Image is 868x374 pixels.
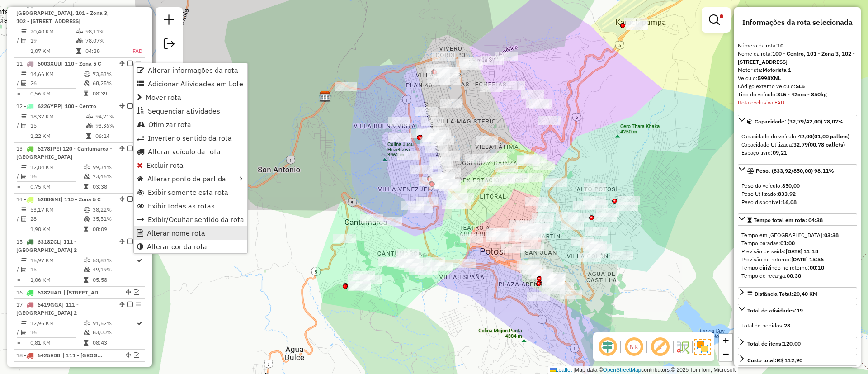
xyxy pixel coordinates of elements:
span: 13 - [16,145,112,160]
i: % de utilização do peso [84,258,90,263]
span: 18 - [16,352,60,359]
div: Espaço livre: [741,149,854,157]
i: % de utilização da cubagem [84,267,90,272]
td: 15 [30,265,83,274]
td: 1,06 KM [30,275,83,284]
a: Distância Total:20,40 KM [738,287,857,299]
td: = [16,225,21,234]
i: % de utilização do peso [86,114,93,119]
a: Custo total:R$ 112,90 [738,354,857,366]
span: | [GEOGRAPHIC_DATA], 101 - Zona 3, 102 - [STREET_ADDRESS] [16,1,109,24]
div: Tempo total em rota: 04:38 [738,227,857,284]
div: Atividade não roteirizada - T.ALBERTINA [573,201,595,210]
span: | 110 - Zona 5 C [61,196,101,203]
div: Atividade não roteirizada - T.MARIBEL [616,202,638,211]
div: Peso: (833,92/850,00) 98,11% [738,178,857,210]
span: Alterar informações da rota [148,66,238,74]
i: % de utilização da cubagem [84,216,90,222]
i: Rota otimizada [137,321,142,326]
td: 16 [30,328,83,337]
i: Total de Atividades [21,216,27,222]
td: 1,22 KM [30,132,86,141]
li: Mover rota [134,90,247,104]
td: = [16,132,21,141]
td: 03:38 [92,182,136,191]
span: Exibir todas as rotas [148,202,215,209]
i: Distância Total [21,165,27,170]
strong: 00:30 [787,272,801,279]
span: 111 - Casco Viejo 2 [62,351,104,360]
div: Atividade não roteirizada - EDUARDA LEON [583,196,606,205]
span: 11 - [16,60,101,67]
span: | 111 - [GEOGRAPHIC_DATA] 2 [16,238,77,253]
i: Total de Atividades [21,38,27,43]
div: Atividade não roteirizada - R KARACHIPAMPA [624,18,647,27]
div: Atividade não roteirizada - T. LUISA [594,213,617,222]
td: 0,81 KM [30,338,83,347]
span: Alterar ponto de partida [147,175,226,182]
td: / [16,265,21,274]
span: Sequenciar atividades [148,107,220,114]
strong: SL5 - 42cxs - 850kg [777,91,827,98]
img: Fluxo de ruas [675,340,690,354]
strong: 19 [797,307,803,314]
td: 20,40 KM [30,27,76,36]
span: Otimizar rota [148,121,191,128]
div: Total de atividades:19 [738,318,857,333]
strong: [DATE] 11:18 [786,248,818,255]
td: / [16,36,21,45]
strong: 16,08 [782,199,797,205]
em: Finalizar rota [127,61,133,66]
i: % de utilização da cubagem [84,330,90,335]
td: 08:43 [92,338,136,347]
li: Alterar informações da rota [134,63,247,77]
div: Rota exclusiva FAD [738,99,857,107]
strong: (00,78 pallets) [808,141,845,148]
span: 6288GNI [38,196,61,203]
strong: [DATE] 15:56 [791,256,824,263]
td: 73,83% [92,70,136,79]
i: % de utilização do peso [84,207,90,213]
a: Leaflet [550,367,572,373]
div: Tempo dirigindo no retorno: [741,264,854,272]
div: Previsão de saída: [741,247,854,256]
em: Alterar sequência das rotas [119,146,125,151]
img: Selecionar atividades - polígono [163,62,175,75]
span: Exibir/Ocultar sentido da rota [148,216,244,223]
span: Inverter o sentido da rota [148,134,232,142]
span: − [723,348,729,360]
div: Motorista: [738,66,857,74]
td: 1,07 KM [30,47,76,56]
i: Distância Total [21,207,27,213]
strong: 42,00 [798,133,812,140]
em: Finalizar rota [127,146,133,151]
img: Exibir/Ocultar setores [694,339,711,355]
div: Atividade não roteirizada - T.CLAUDIA [596,208,619,217]
i: % de utilização do peso [84,321,90,326]
span: Peso: (833,92/850,00) 98,11% [756,167,834,174]
span: 5998XNL [38,1,61,8]
span: 12 - [16,103,96,109]
i: Tempo total em rota [84,184,88,189]
span: 16 - [16,289,61,296]
td: 53,83% [92,256,136,265]
span: Filtro Ativo [720,14,723,18]
a: Tempo total em rota: 04:38 [738,213,857,226]
em: Finalizar rota [127,302,133,307]
td: 14,66 KM [30,70,83,79]
li: Alterar veículo da rota [134,145,247,158]
div: Nome da rota: [738,50,857,66]
em: Alterar sequência das rotas [119,61,125,66]
strong: 28 [784,322,790,329]
span: | 111 - [GEOGRAPHIC_DATA] 2 [16,301,79,316]
div: Tempo paradas: [741,239,854,247]
i: % de utilização da cubagem [86,123,93,128]
div: Map data © contributors,© 2025 TomTom, Microsoft [548,366,738,374]
div: Atividade não roteirizada - T JULIA [585,200,608,209]
i: Distância Total [21,114,27,119]
span: Adicionar Atividades em Lote [148,80,243,87]
em: Alterar sequência das rotas [119,302,125,307]
i: Total de Atividades [21,80,27,86]
span: 17 - [16,301,79,316]
i: Tempo total em rota [84,340,88,346]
